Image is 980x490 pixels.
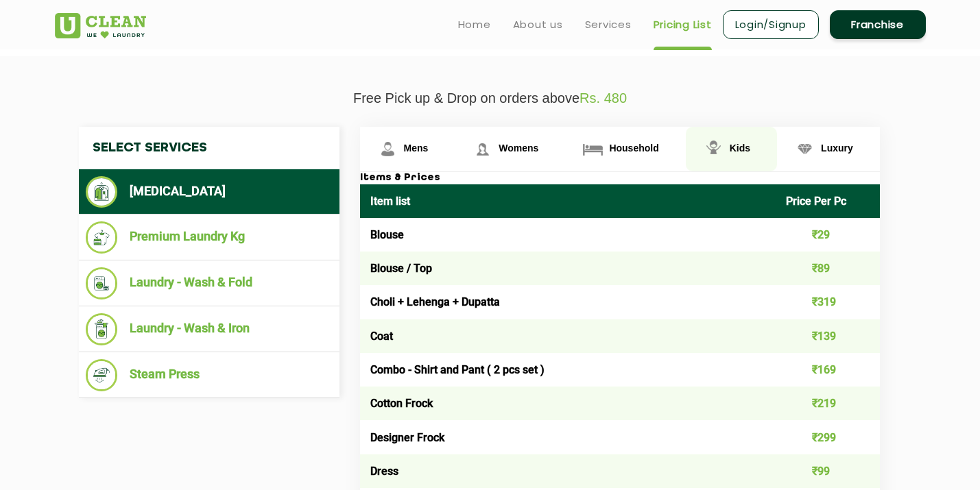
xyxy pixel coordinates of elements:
[776,285,880,319] td: ₹319
[86,267,118,299] img: Laundry - Wash & Fold
[776,353,880,387] td: ₹169
[86,313,118,345] img: Laundry - Wash & Iron
[654,16,712,33] a: Pricing List
[776,387,880,420] td: ₹219
[585,16,632,33] a: Services
[360,218,776,252] td: Blouse
[55,90,926,106] p: Free Pick up & Drop on orders above
[609,143,658,154] span: Household
[86,176,118,208] img: Dry Cleaning
[776,420,880,454] td: ₹299
[513,16,563,33] a: About us
[776,218,880,252] td: ₹29
[360,285,776,319] td: Choli + Lehenga + Dupatta
[86,313,333,345] li: Laundry - Wash & Iron
[776,454,880,488] td: ₹99
[360,454,776,488] td: Dress
[86,267,333,299] li: Laundry - Wash & Fold
[723,10,819,39] a: Login/Signup
[360,172,880,184] h3: Items & Prices
[360,387,776,420] td: Cotton Frock
[376,137,400,161] img: Mens
[404,143,429,154] span: Mens
[730,143,750,154] span: Kids
[776,252,880,285] td: ₹89
[581,137,605,161] img: Household
[579,90,627,106] span: Rs. 480
[86,221,333,254] li: Premium Laundry Kg
[499,143,538,154] span: Womens
[470,137,494,161] img: Womens
[360,184,776,218] th: Item list
[360,319,776,353] td: Coat
[702,137,726,161] img: Kids
[776,184,880,218] th: Price Per Pc
[55,13,146,38] img: UClean Laundry and Dry Cleaning
[821,143,853,154] span: Luxury
[776,319,880,353] td: ₹139
[360,252,776,285] td: Blouse / Top
[793,137,817,161] img: Luxury
[360,420,776,454] td: Designer Frock
[86,359,333,391] li: Steam Press
[830,10,926,39] a: Franchise
[360,353,776,387] td: Combo - Shirt and Pant ( 2 pcs set )
[86,359,118,391] img: Steam Press
[458,16,491,33] a: Home
[86,221,118,254] img: Premium Laundry Kg
[79,127,339,169] h4: Select Services
[86,176,333,208] li: [MEDICAL_DATA]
